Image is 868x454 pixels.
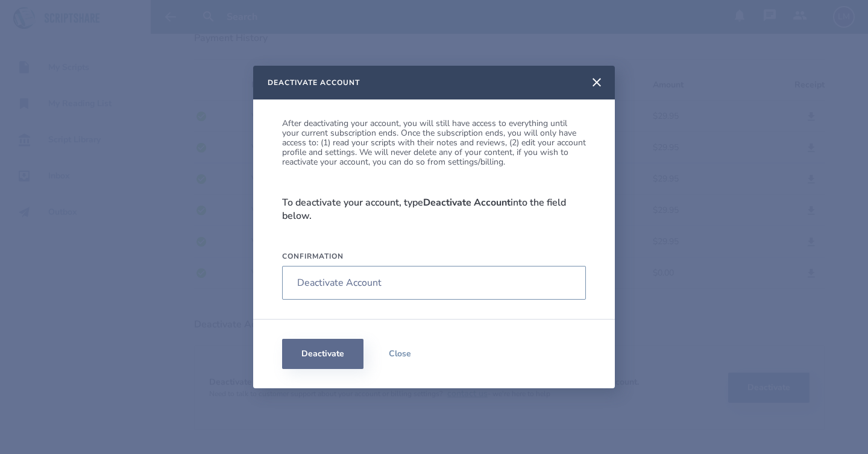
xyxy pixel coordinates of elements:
p: To deactivate your account, type into the field below. [282,196,586,222]
button: Close [363,339,436,369]
p: After deactivating your account, you will still have access to everything until your current subs... [282,119,586,167]
label: Confirmation [282,251,586,261]
h2: Deactivate Account [268,78,360,87]
button: Deactivate [282,339,363,369]
strong: Deactivate Account [423,196,511,209]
